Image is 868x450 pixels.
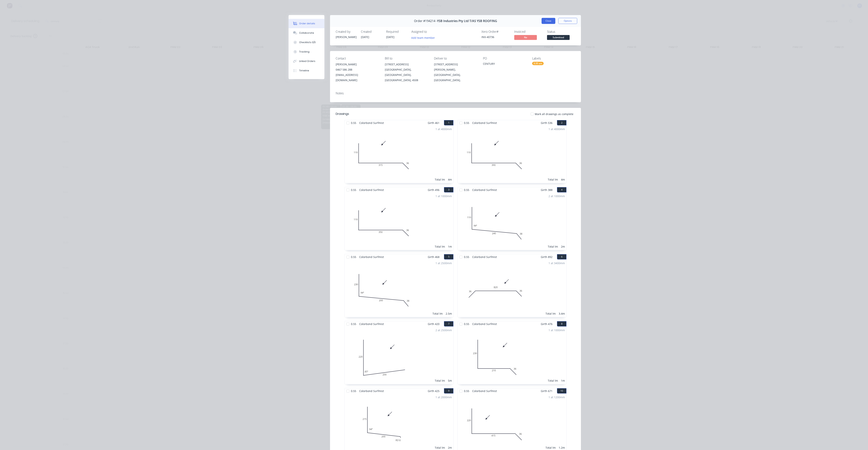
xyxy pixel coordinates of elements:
[557,321,566,326] button: 8
[385,57,428,60] div: Bill to
[557,388,566,394] button: 10
[561,379,565,383] div: 1m
[549,328,565,332] div: 1 at 1000mm
[336,62,379,83] div: [PERSON_NAME]0467 586 288[EMAIL_ADDRESS][DOMAIN_NAME]
[547,30,575,34] div: Status
[471,254,498,260] span: Colorbond Surfmist
[557,187,566,192] button: 4
[289,56,324,66] button: Linked Orders
[358,254,385,260] span: Colorbond Surfmist
[409,35,437,40] button: Add team member
[336,35,356,39] div: [PERSON_NAME]
[547,35,570,40] span: Submitted
[336,92,575,95] div: Notes
[349,321,358,327] span: 0.55
[557,120,566,125] button: 2
[448,446,452,450] div: 2m
[541,120,552,126] span: Girth 536
[345,260,453,317] div: 02302003894º1 at 2500mmTotal lm2.5m
[532,57,575,60] div: Labels
[549,194,565,198] div: 2 at 1000mm
[541,388,552,394] span: Girth 671
[481,35,510,39] div: INV-40736
[541,254,552,260] span: Girth 892
[532,62,544,65] div: 6:30 am
[471,120,498,126] span: Colorbond Surfmist
[444,120,453,125] button: 1
[414,19,437,23] span: Order #194214 -
[542,18,555,24] button: Close
[336,72,379,83] div: [EMAIL_ADDRESS][DOMAIN_NAME]
[481,30,510,34] div: Xero Order #
[289,28,324,38] button: Collaborate
[361,35,369,39] span: [DATE]
[345,327,453,384] div: 022020085º2 at 2500mmTotal lm5m
[299,31,314,35] div: Collaborate
[436,194,452,198] div: 1 at 1000mm
[299,41,316,44] div: Checklists 0/0
[428,388,439,394] span: Girth 425
[483,57,526,60] div: PO
[448,245,452,249] div: 1m
[471,187,498,193] span: Colorbond Surfmist
[428,254,439,260] span: Girth 468
[436,127,452,131] div: 1 at 4000mm
[541,321,552,327] span: Girth 476
[458,327,566,384] div: 0230210361 at 1000mmTotal lm1m
[448,178,452,182] div: 4m
[345,126,453,183] div: 0110315361 at 4000mmTotal lm4m
[299,59,315,63] div: Linked Orders
[444,388,453,394] button: 9
[289,66,324,75] button: Timeline
[336,57,379,60] div: Contact
[549,395,565,399] div: 1 at 1200mm
[471,388,498,394] span: Colorbond Surfmist
[361,30,382,34] div: Created
[462,321,471,327] span: 0.55
[548,178,558,182] div: Total lm
[446,312,452,316] div: 2.5m
[358,321,385,327] span: Colorbond Surfmist
[462,187,471,193] span: 0.55
[349,254,358,260] span: 0.55
[462,254,471,260] span: 0.55
[349,187,358,193] span: 0.55
[435,245,445,249] div: Total lm
[435,446,445,450] div: Total lm
[436,328,452,332] div: 2 at 2500mm
[547,35,570,41] button: Submitted
[385,67,428,83] div: [GEOGRAPHIC_DATA], [GEOGRAPHIC_DATA], [GEOGRAPHIC_DATA], 4508
[434,57,477,60] div: Deliver to
[336,62,379,67] div: [PERSON_NAME]
[435,178,445,182] div: Total lm
[385,62,428,83] div: [STREET_ADDRESS][GEOGRAPHIC_DATA], [GEOGRAPHIC_DATA], [GEOGRAPHIC_DATA], 4508
[289,47,324,56] button: Tracking
[458,126,566,183] div: 0110390361 at 4000mmTotal lm4m
[444,254,453,259] button: 5
[557,254,566,259] button: 6
[289,19,324,28] button: Order details
[436,261,452,265] div: 1 at 2500mm
[385,62,428,67] div: [STREET_ADDRESS]
[336,30,356,34] div: Created by
[336,112,349,116] div: Drawings
[434,62,477,67] div: [STREET_ADDRESS]
[549,261,565,265] div: 1 at 3400mm
[358,388,385,394] span: Colorbond Surfmist
[558,18,577,24] button: Options
[559,312,565,316] div: 3.4m
[535,112,573,116] span: Mark all drawings as complete
[434,67,477,83] div: [PERSON_NAME], [GEOGRAPHIC_DATA], [GEOGRAPHIC_DATA],
[483,62,526,67] div: CENTURY
[471,321,498,327] span: Colorbond Surfmist
[514,30,542,34] div: Invoiced
[434,62,477,83] div: [STREET_ADDRESS][PERSON_NAME], [GEOGRAPHIC_DATA], [GEOGRAPHIC_DATA],
[358,120,385,126] span: Colorbond Surfmist
[432,312,443,316] div: Total lm
[336,67,379,72] div: 0467 586 288
[349,388,358,394] span: 0.55
[437,19,497,23] span: YSB Industries Pty Ltd T/AS YSB ROOFING
[411,35,437,40] button: Add team member
[559,446,565,450] div: 1.2m
[548,245,558,249] div: Total lm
